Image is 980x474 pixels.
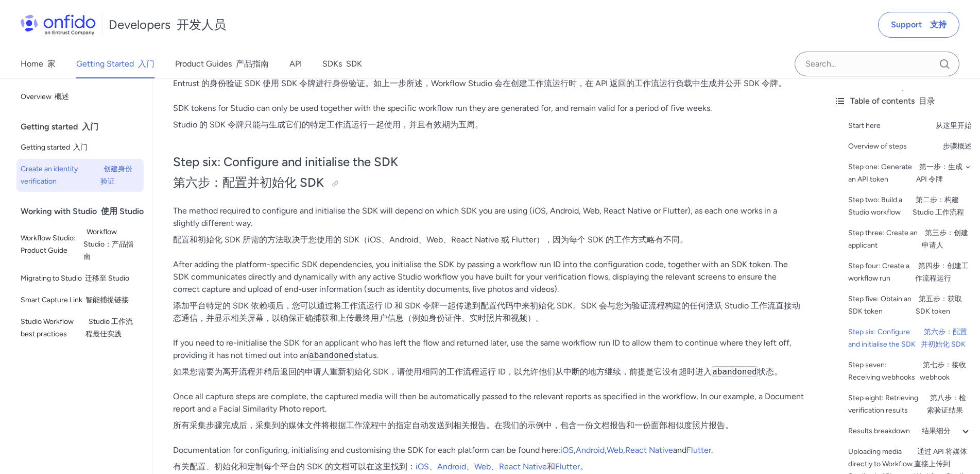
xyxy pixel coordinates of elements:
a: API [289,50,302,78]
code: abandoned [712,366,758,377]
div: Getting started [21,117,148,137]
div: Overview of steps [848,140,972,153]
p: SDK tokens for Studio can only be used together with the specific workflow run they are generated... [173,102,805,135]
a: Migrating to Studio 迁移至 Studio [16,268,144,289]
div: Step four: Create a workflow run [848,260,972,285]
a: Smart Capture Link 智能捕捉链接 [16,290,144,310]
font: 所有采集步骤完成后，采集到的媒体文件将根据工作流程中的指定自动发送到相关报告。在我们的示例中，包含一份文档报告和一份面部相似度照片报告。 [173,420,733,430]
div: Step eight: Retrieving verification results [848,392,972,417]
font: 如果您需要为离开流程并稍后返回的申请人重新初始化 SDK，请使用相同的工作流程运行 ID，以允许他们从中断的地方继续，前提是它没有超时进入 状态。 [173,367,782,377]
input: Onfido search input field [795,52,959,76]
font: 产品指南 [236,59,269,69]
a: Product Guides 产品指南 [175,50,269,78]
a: Step three: Create an applicant 第三步：创建申请人 [848,227,972,252]
font: 开发人员 [177,17,226,32]
a: Studio Workflow best practices Studio 工作流程最佳实践 [16,312,144,345]
a: Getting Started 入门 [76,50,154,78]
p: After adding the platform-specific SDK dependencies, you initialise the SDK by passing a workflow... [173,258,805,329]
a: iOS [416,462,429,471]
font: 有关配置、初始化和定制每个平台的 SDK 的文档可以在这里找到： 、 、 、 和 。 [173,462,588,471]
a: Step five: Obtain an SDK token 第五步：获取 SDK token [848,293,972,318]
a: Step eight: Retrieving verification results 第八步：检索验证结果 [848,392,972,417]
font: 入门 [73,143,88,152]
font: 第八步：检索验证结果 [927,394,966,415]
div: Start here [848,120,972,132]
font: 第一步：生成 API 令牌 [916,162,962,184]
span: Create an identity verification [21,163,140,188]
font: SDK [346,59,362,69]
font: Studio 的 SDK 令牌只能与生成它们的特定工作流运行一起使用，并且有效期为五周。 [173,120,483,129]
font: Workflow Studio：产品指南 [83,227,133,261]
a: Web [607,445,623,455]
h2: Step six: Configure and initialise the SDK [173,154,805,195]
font: 添加平台特定的 SDK 依赖项后，您可以通过将工作流运行 ID 和 SDK 令牌一起传递到配置代码中来初始化 SDK。SDK 会与您为验证流程构建的任何活跃 Studio 工作流直接动态通信，并... [173,301,800,323]
span: Smart Capture Link [21,294,140,306]
font: 家 [47,59,56,69]
font: 配置和初始化 SDK 所需的方法取决于您使用的 SDK（iOS、Android、Web、React Native 或 Flutter），因为每个 SDK 的工作方式略有不同。 [173,235,688,244]
span: Getting started [21,141,140,154]
div: Table of contents [834,95,972,107]
p: Once all capture steps are complete, the captured media will then be automatically passed to the ... [173,390,805,436]
font: 第六步：配置并初始化 SDK [921,328,967,349]
div: Step seven: Receiving webhooks [848,359,972,384]
p: The method required to configure and initialise the SDK will depend on which SDK you are using (i... [173,205,805,250]
img: Onfido Logo [21,14,96,35]
font: 概述 [55,92,69,101]
div: Results breakdown [848,425,972,437]
a: Results breakdown 结果细分 [848,425,972,437]
a: Android [576,445,605,455]
font: 从这里开始 [936,121,972,130]
font: 使用 Studio [101,206,144,216]
a: Workflow Studio: Product Guide Workflow Studio：产品指南 [16,222,144,267]
div: Step three: Create an applicant [848,227,972,252]
span: Overview [21,91,140,103]
a: Flutter [686,445,711,455]
p: If you need to re-initialise the SDK for an applicant who has left the flow and returned later, u... [173,337,805,382]
code: abandoned [308,350,354,361]
a: React Native [499,462,547,471]
a: Flutter [555,462,580,471]
font: 智能捕捉链接 [85,296,129,304]
div: Step five: Obtain an SDK token [848,293,972,318]
a: React Native [625,445,673,455]
a: Web [474,462,491,471]
a: Overview of steps 步骤概述 [848,140,972,153]
a: Overview 概述 [16,87,144,107]
div: Step one: Generate an API token [848,161,972,186]
a: Step one: Generate an API token 第一步：生成 API 令牌 [848,161,972,186]
a: Step six: Configure and initialise the SDK 第六步：配置并初始化 SDK [848,326,972,351]
font: 创建身份验证 [100,165,132,186]
font: 结果细分 [922,427,951,435]
div: Step two: Build a Studio workflow [848,194,972,219]
a: Create an identity verification 创建身份验证 [16,159,144,192]
h1: Developers [109,17,226,33]
a: SDKs SDK [322,50,362,78]
div: Step six: Configure and initialise the SDK [848,326,972,351]
div: Working with Studio [21,201,148,222]
font: 步骤概述 [943,142,972,151]
font: Entrust 的身份验证 SDK 使用 SDK 令牌进行身份验证。如上一步所述，Workflow Studio 会在创建工作流运行时，在 API 返回的工作流运行负载中生成并公开 SDK 令牌。 [173,78,786,88]
a: Support 支持 [878,12,959,38]
font: 入门 [82,122,98,132]
span: Workflow Studio: Product Guide [21,226,140,263]
a: Home 家 [21,50,56,78]
a: Step two: Build a Studio workflow 第二步：构建 Studio 工作流程 [848,194,972,219]
a: iOS [560,445,574,455]
a: Step seven: Receiving webhooks 第七步：接收 webhook [848,359,972,384]
font: Studio 工作流程最佳实践 [85,317,133,338]
font: 第五步：获取 SDK token [916,295,962,316]
font: 迁移至 Studio [85,274,129,283]
span: Studio Workflow best practices [21,316,140,340]
font: 第二步：构建 Studio 工作流程 [913,195,964,217]
font: 第四步：创建工作流程运行 [915,261,969,283]
a: Getting started 入门 [16,137,144,158]
font: 第三步：创建申请人 [922,228,968,250]
font: 第七步：接收 webhook [920,361,966,382]
font: 支持 [930,20,947,29]
font: 目录 [919,96,935,106]
span: Migrating to Studio [21,272,140,285]
a: Start here 从这里开始 [848,120,972,132]
a: Android [437,462,466,471]
font: 第六步：配置并初始化 SDK [173,175,324,190]
a: Step four: Create a workflow run 第四步：创建工作流程运行 [848,260,972,285]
